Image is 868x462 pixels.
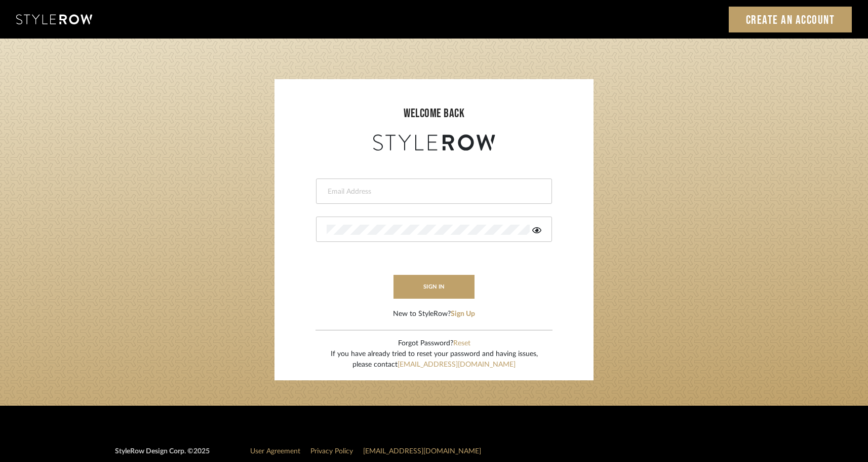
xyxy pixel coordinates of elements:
[327,187,539,197] input: Email Address
[285,104,583,123] div: welcome back
[331,338,538,349] div: Forgot Password?
[393,275,475,299] button: sign in
[453,338,470,349] button: Reset
[393,309,475,319] div: New to StyleRow?
[363,448,481,455] a: [EMAIL_ADDRESS][DOMAIN_NAME]
[310,448,353,455] a: Privacy Policy
[451,309,475,319] button: Sign Up
[729,7,852,32] a: Create an Account
[250,448,300,455] a: User Agreement
[331,349,538,370] div: If you have already tried to reset your password and having issues, please contact
[398,361,516,368] a: [EMAIL_ADDRESS][DOMAIN_NAME]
